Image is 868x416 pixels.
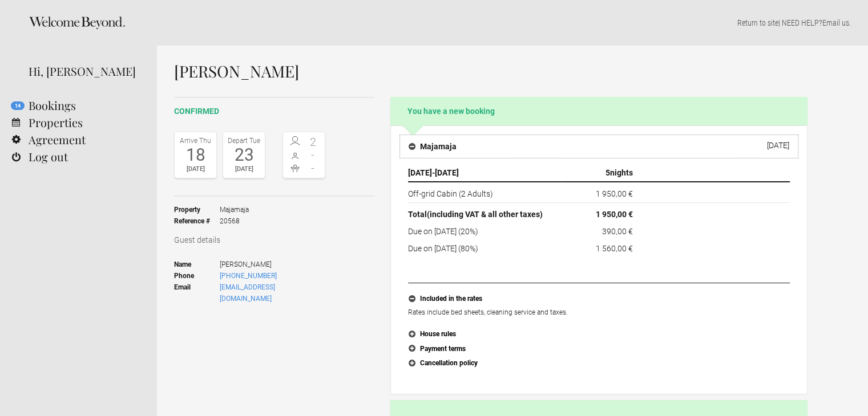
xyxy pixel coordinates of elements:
[304,162,322,174] span: -
[11,101,25,110] flynt-notification-badge: 14
[304,149,322,161] span: -
[174,270,220,282] strong: Phone
[174,234,375,246] h3: Guest details
[174,63,808,80] h1: [PERSON_NAME]
[174,105,375,117] h2: confirmed
[408,164,561,182] th: -
[602,227,633,236] flynt-currency: 390,00 €
[596,210,633,219] flynt-currency: 1 950,00 €
[220,259,325,270] span: [PERSON_NAME]
[220,204,249,215] span: Majamaja
[408,307,790,318] p: Rates include bed sheets, cleaning service and taxes.
[174,282,220,304] strong: Email
[174,215,220,227] strong: Reference #
[177,146,213,164] div: 18
[408,223,561,240] td: Due on [DATE] (20%)
[408,168,432,177] span: [DATE]
[220,215,249,227] span: 20568
[29,63,140,80] div: Hi, [PERSON_NAME]
[399,134,798,158] button: Majamaja [DATE]
[226,146,262,164] div: 23
[226,135,262,146] div: Depart Tue
[408,292,790,307] button: Included in the rates
[174,259,220,270] strong: Name
[596,244,633,253] flynt-currency: 1 560,00 €
[605,168,610,177] span: 5
[596,189,633,198] flynt-currency: 1 950,00 €
[304,136,322,148] span: 2
[767,141,789,150] div: [DATE]
[737,18,778,27] a: Return to site
[220,272,277,280] a: [PHONE_NUMBER]
[822,18,849,27] a: Email us
[409,141,457,152] h4: Majamaja
[177,164,213,175] div: [DATE]
[427,210,543,219] span: (including VAT & all other taxes)
[177,135,213,146] div: Arrive Thu
[390,97,808,125] h2: You have a new booking
[408,182,561,203] td: Off-grid Cabin (2 Adults)
[408,327,790,342] button: House rules
[174,204,220,215] strong: Property
[435,168,459,177] span: [DATE]
[408,240,561,254] td: Due on [DATE] (80%)
[220,283,275,303] a: [EMAIL_ADDRESS][DOMAIN_NAME]
[561,164,637,182] th: nights
[408,342,790,357] button: Payment terms
[174,17,851,28] p: | NEED HELP? .
[226,164,262,175] div: [DATE]
[408,203,561,223] th: Total
[408,356,790,371] button: Cancellation policy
